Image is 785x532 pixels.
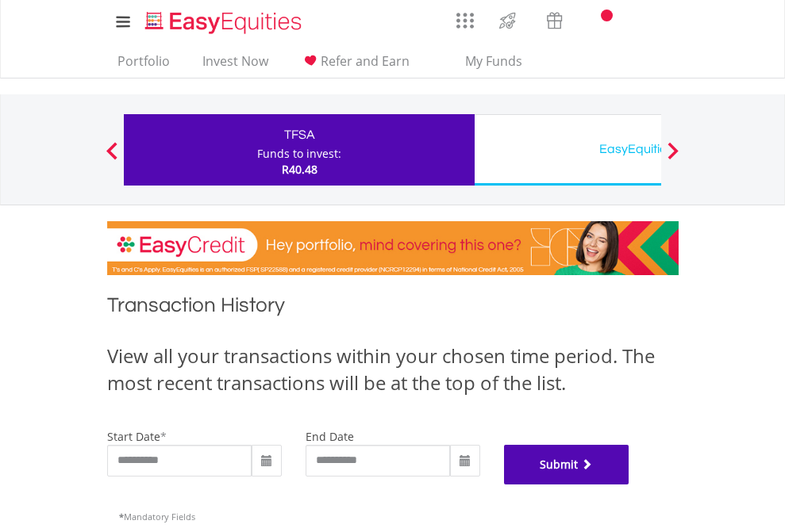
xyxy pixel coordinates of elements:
[119,511,195,522] span: Mandatory Fields
[107,429,160,444] label: start date
[578,4,618,36] a: Notifications
[196,53,275,78] a: Invest Now
[541,8,568,33] img: vouchers-v2.svg
[618,4,659,36] a: FAQ's and Support
[111,53,176,78] a: Portfolio
[96,150,128,166] button: Previous
[456,12,474,29] img: grid-menu-icon.svg
[442,51,546,71] span: My Funds
[531,4,578,33] a: Vouchers
[504,445,629,484] button: Submit
[321,52,410,70] span: Refer and Earn
[657,150,689,166] button: Next
[107,221,679,275] img: EasyCredit Promotion Banner
[142,10,308,36] img: EasyEquities_Logo.png
[446,4,484,29] a: AppsGrid
[494,8,521,33] img: thrive-v2.svg
[107,291,679,327] h1: Transaction History
[659,4,699,39] a: My Profile
[294,53,416,78] a: Refer and Earn
[139,4,308,36] a: Home page
[133,124,465,146] div: TFSA
[306,429,354,444] label: end date
[107,343,679,397] div: View all your transactions within your chosen time period. The most recent transactions will be a...
[257,146,341,162] div: Funds to invest:
[282,162,317,177] span: R40.48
